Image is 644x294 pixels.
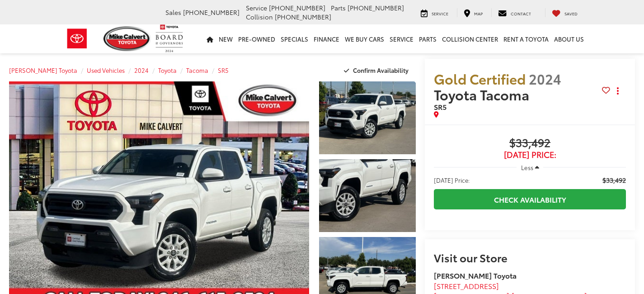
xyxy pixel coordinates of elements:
a: SR5 [218,66,229,74]
span: [PHONE_NUMBER] [348,3,404,12]
span: dropdown dots [617,87,619,95]
span: Gold Certified [434,69,526,88]
span: 2024 [529,69,561,88]
span: Toyota Tacoma [434,85,532,104]
a: Expand Photo 1 [319,81,416,154]
a: Rent a Toyota [501,24,551,53]
span: $33,492 [602,175,626,185]
a: Expand Photo 2 [319,159,416,232]
img: Mike Calvert Toyota [103,26,151,51]
span: Collision [246,12,273,21]
span: Saved [564,10,578,16]
span: SR5 [434,101,447,112]
span: Service [432,10,448,16]
img: Toyota [60,24,94,53]
button: Less [517,159,544,175]
span: Sales [165,8,181,17]
span: [DATE] Price: [434,175,470,185]
a: Finance [311,24,342,53]
a: New [216,24,235,53]
img: 2024 Toyota Tacoma SR5 [318,81,417,155]
span: $33,492 [434,137,626,150]
a: Service [414,8,455,17]
h2: Visit our Store [434,251,626,263]
a: Service [387,24,416,53]
span: Parts [331,3,346,12]
span: Less [521,163,533,171]
span: [PHONE_NUMBER] [275,12,331,21]
a: Pre-Owned [235,24,278,53]
a: [PERSON_NAME] Toyota [9,66,77,74]
strong: [PERSON_NAME] Toyota [434,270,517,280]
a: Collision Center [439,24,501,53]
span: Service [246,3,267,12]
a: Tacoma [186,66,208,74]
a: WE BUY CARS [342,24,387,53]
a: Parts [416,24,439,53]
a: My Saved Vehicles [545,8,584,17]
a: About Us [551,24,587,53]
span: [PHONE_NUMBER] [183,8,240,17]
button: Actions [610,83,626,99]
a: Map [457,8,489,17]
a: 2024 [134,66,149,74]
a: Contact [491,8,538,17]
button: Confirm Availability [339,62,416,78]
span: Contact [511,10,531,16]
a: Check Availability [434,189,626,209]
span: Map [474,10,483,16]
span: [DATE] Price: [434,150,626,159]
span: [STREET_ADDRESS] [434,280,499,291]
a: Specials [278,24,311,53]
span: [PHONE_NUMBER] [269,3,325,12]
span: Confirm Availability [353,66,409,74]
a: Used Vehicles [87,66,125,74]
a: Toyota [158,66,177,74]
a: Home [204,24,216,53]
img: 2024 Toyota Tacoma SR5 [318,158,417,233]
